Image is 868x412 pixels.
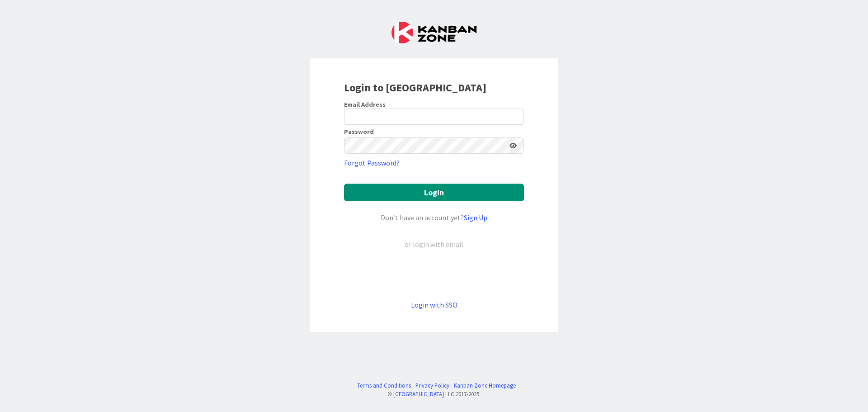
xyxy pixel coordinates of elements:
[454,381,516,390] a: Kanban Zone Homepage
[344,81,486,95] b: Login to [GEOGRAPHIC_DATA]
[344,184,524,201] button: Login
[344,212,524,223] div: Don’t have an account yet?
[340,265,528,284] iframe: Kirjaudu Google-tilillä -painike
[392,22,476,43] img: Kanban Zone
[357,381,411,390] a: Terms and Conditions
[415,381,449,390] a: Privacy Policy
[411,300,458,309] a: Login with SSO
[402,239,466,250] div: or login with email
[353,390,516,398] div: © LLC 2017- 2025 .
[344,128,374,135] label: Password
[464,213,487,222] a: Sign Up
[344,157,400,168] a: Forgot Password?
[344,100,386,109] label: Email Address
[393,390,444,398] a: [GEOGRAPHIC_DATA]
